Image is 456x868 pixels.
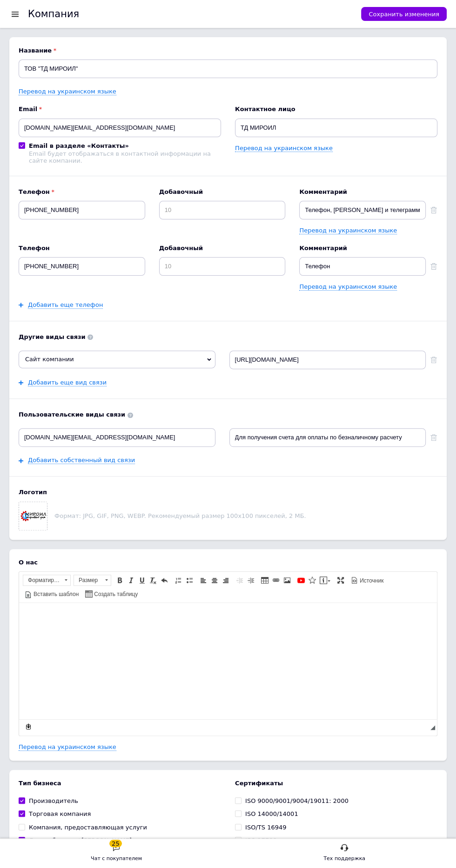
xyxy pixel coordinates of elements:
a: Создать таблицу [84,589,139,599]
a: Курсив (Ctrl+I) [126,575,136,585]
a: Перевод на украинском языке [19,88,116,95]
div: Дистрибьютор / [PERSON_NAME] [29,836,132,845]
b: Пользовательские виды связи [19,411,437,419]
a: Перевод на украинском языке [299,227,397,234]
a: Добавить видео с YouTube [296,575,306,585]
span: Форматирование [23,575,61,585]
div: ISO 14000/14001 [245,810,298,818]
b: Комментарий [299,188,426,196]
b: Сертификаты [235,779,437,788]
b: О нас [19,558,437,567]
a: Источник [349,575,385,585]
a: Вставить сообщение [318,575,332,585]
div: Подсчет символов [424,722,430,731]
b: Комментарий [299,244,426,252]
a: Увеличить отступ [246,575,256,585]
a: По правому краю [221,575,231,585]
div: 25 [109,840,122,847]
a: Добавить еще вид связи [28,379,107,386]
b: Логотип [19,488,437,497]
a: По левому краю [198,575,208,585]
input: 10 [159,257,286,276]
a: Перевод на украинском языке [19,743,116,751]
a: Развернуть [335,575,346,585]
input: Например: Бухгалтерия [299,257,426,276]
a: Вставить/Редактировать ссылку (Ctrl+L) [271,575,281,585]
span: Перетащите для изменения размера [430,725,435,730]
div: Производитель [29,797,78,805]
b: Email в разделе «Контакты» [29,142,129,149]
input: +38 096 0000000 [19,257,145,276]
b: Телефон [19,188,145,196]
span: Вставить шаблон [32,590,79,598]
b: Тип бизнеса [19,779,221,788]
div: ISO 9000/9001/9004/19011: 2000 [245,797,349,805]
iframe: Визуальный текстовый редактор, A9D2E3FE-41AE-4242-95C7-E7CEE8196222 [19,603,437,719]
a: Перевод на украинском языке [299,283,397,291]
h1: Компания [28,8,79,20]
button: Сохранить изменения [361,7,447,21]
a: Вставить иконку [307,575,317,585]
a: Добавить еще телефон [28,301,103,309]
b: Добавочный [159,188,286,196]
b: Название [19,46,437,55]
input: Например: http://mysite.com [229,351,426,369]
a: Вставить / удалить нумерованный список [173,575,183,585]
div: ISO/TS 16949 [245,823,286,832]
a: Изображение [282,575,292,585]
input: 10 [159,201,286,219]
input: ФИО [235,119,437,137]
a: Таблица [260,575,270,585]
a: Вставить шаблон [23,589,80,599]
input: Название вашей компании [19,60,437,78]
b: Другие виды связи [19,333,437,341]
span: Сохранить изменения [369,11,439,18]
b: Телефон [19,244,145,252]
a: Уменьшить отступ [235,575,245,585]
input: Электронный адрес [19,119,221,137]
input: Введите значение [229,428,426,447]
input: Например: Бухгалтерия [299,201,426,219]
a: Подчеркнутый (Ctrl+U) [137,575,147,585]
b: Email [19,105,221,113]
a: Отменить (Ctrl+Z) [159,575,169,585]
a: Форматирование [23,575,71,586]
a: Убрать форматирование [148,575,158,585]
input: +38 096 0000000 [19,201,145,219]
div: Email будет отображаться в контактной информации на сайте компании. [29,150,221,164]
p: Формат: JPG, GIF, PNG, WEBP. Рекомендуемый размер 100х100 пикселей, 2 МБ. [54,512,437,519]
span: Создать таблицу [93,590,138,598]
span: Размер [74,575,102,585]
div: ISO 17799 [245,836,277,845]
a: По центру [209,575,220,585]
input: Введите вид связи [19,428,215,447]
a: Вставить / удалить маркированный список [184,575,194,585]
span: Источник [358,577,383,585]
a: Добавить собственный вид связи [28,457,135,464]
div: Торговая компания [29,810,91,818]
div: Чат с покупателем [91,854,142,863]
div: Компания, предоставляющая услуги [29,823,147,832]
a: Сделать резервную копию сейчас [23,722,34,732]
b: Контактное лицо [235,105,437,113]
span: Сайт компании [25,356,74,363]
a: Перевод на украинском языке [235,145,333,152]
b: Добавочный [159,244,286,252]
div: Тех поддержка [323,854,365,863]
a: Полужирный (Ctrl+B) [114,575,125,585]
a: Размер [74,575,111,586]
